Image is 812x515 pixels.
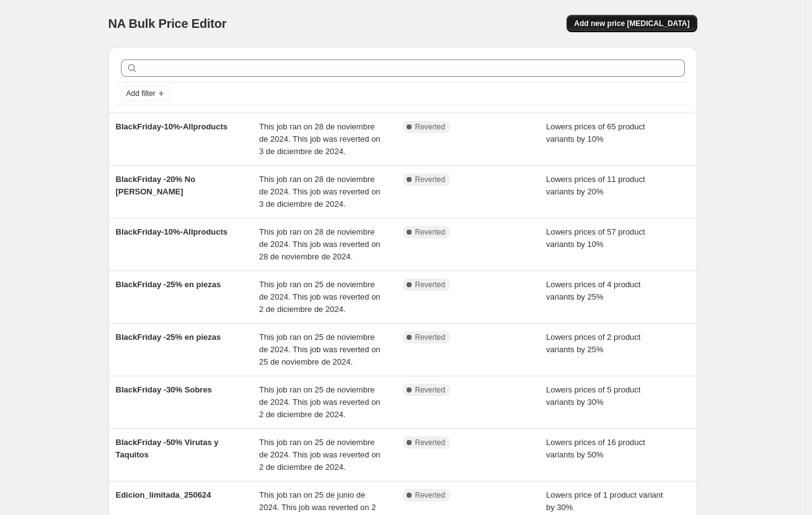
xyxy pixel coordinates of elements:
[415,332,446,342] span: Reverted
[259,122,381,156] span: This job ran on 28 de noviembre de 2024. This job was reverted on 3 de diciembre de 2024.
[108,17,227,30] span: NA Bulk Price Editor
[259,227,381,261] span: This job ran on 28 de noviembre de 2024. This job was reverted on 28 de noviembre de 2024.
[259,438,381,472] span: This job ran on 25 de noviembre de 2024. This job was reverted on 2 de diciembre de 2024.
[415,175,446,184] span: Reverted
[126,89,156,98] span: Add filter
[259,280,381,314] span: This job ran on 25 de noviembre de 2024. This job was reverted on 2 de diciembre de 2024.
[546,122,645,144] span: Lowers prices of 65 product variants by 10%
[546,175,645,196] span: Lowers prices of 11 product variants by 20%
[121,86,170,101] button: Add filter
[415,490,446,500] span: Reverted
[116,175,196,196] span: BlackFriday -20% No [PERSON_NAME]
[546,227,645,249] span: Lowers prices of 57 product variants by 10%
[567,15,697,32] button: Add new price [MEDICAL_DATA]
[546,490,663,512] span: Lowers price of 1 product variant by 30%
[116,490,211,500] span: Edicion_limitada_250624
[116,122,228,131] span: BlackFriday-10%-Allproducts
[259,332,381,366] span: This job ran on 25 de noviembre de 2024. This job was reverted on 25 de noviembre de 2024.
[546,385,640,407] span: Lowers prices of 5 product variants by 30%
[415,385,446,395] span: Reverted
[415,122,446,132] span: Reverted
[116,280,221,289] span: BlackFriday -25% en piezas
[259,385,381,419] span: This job ran on 25 de noviembre de 2024. This job was reverted on 2 de diciembre de 2024.
[546,280,640,301] span: Lowers prices of 4 product variants by 25%
[415,227,446,237] span: Reverted
[116,438,219,459] span: BlackFriday -50% Virutas y Taquitos
[259,175,381,209] span: This job ran on 28 de noviembre de 2024. This job was reverted on 3 de diciembre de 2024.
[546,438,645,459] span: Lowers prices of 16 product variants by 50%
[546,332,640,354] span: Lowers prices of 2 product variants by 25%
[415,438,446,448] span: Reverted
[415,280,446,290] span: Reverted
[116,332,221,342] span: BlackFriday -25% en piezas
[116,227,228,236] span: BlackFriday-10%-Allproducts
[116,385,212,394] span: BlackFriday -30% Sobres
[574,19,689,28] span: Add new price [MEDICAL_DATA]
